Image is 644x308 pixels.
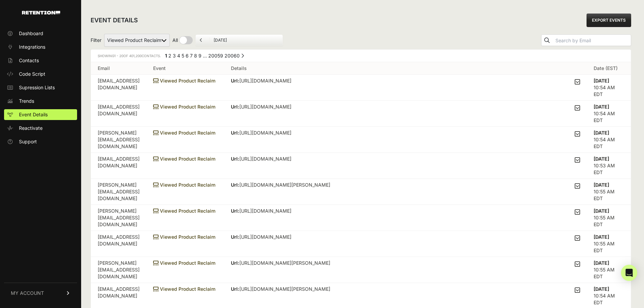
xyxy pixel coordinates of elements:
div: Showing of [98,52,161,59]
strong: [DATE] [594,260,609,266]
span: Viewed Product Reclaim [153,234,215,240]
span: Viewed Product Reclaim [153,260,215,266]
span: Reactivate [19,125,43,132]
strong: Url: [231,78,239,84]
img: Retention.com [22,11,60,15]
strong: Url: [231,104,239,110]
a: Page 20060 [224,53,240,58]
span: Viewed Product Reclaim [153,286,215,292]
td: [EMAIL_ADDRESS][DOMAIN_NAME] [91,231,146,257]
strong: Url: [231,208,239,214]
p: [URL][DOMAIN_NAME][PERSON_NAME] [231,182,440,188]
p: [URL][DOMAIN_NAME] [231,77,350,84]
p: [URL][DOMAIN_NAME][PERSON_NAME] [231,286,343,292]
a: Integrations [4,42,77,52]
td: [PERSON_NAME][EMAIL_ADDRESS][DOMAIN_NAME] [91,179,146,205]
a: Page 3 [173,53,176,58]
a: Supression Lists [4,82,77,93]
span: MY ACCOUNT [11,290,44,297]
a: Dashboard [4,28,77,39]
input: Search by Email [554,36,631,45]
a: Page 4 [177,53,180,58]
a: Page 8 [194,53,197,58]
th: Details [224,62,587,75]
span: Support [19,138,37,145]
span: Viewed Product Reclaim [153,182,215,188]
a: Reactivate [4,123,77,134]
a: Page 9 [198,53,201,58]
a: Page 7 [190,53,193,58]
span: Viewed Product Reclaim [153,156,215,162]
th: Email [91,62,146,75]
strong: Url: [231,286,239,292]
p: [URL][DOMAIN_NAME] [231,103,342,110]
a: EXPORT EVENTS [587,14,631,27]
span: Supression Lists [19,84,55,91]
strong: Url: [231,234,239,240]
span: Event Details [19,111,48,118]
select: Filter [104,34,170,47]
a: Contacts [4,55,77,66]
span: Filter [91,37,101,44]
strong: Url: [231,260,239,266]
div: Open Intercom Messenger [621,265,637,281]
td: 10:54 AM EDT [587,75,631,101]
strong: [DATE] [594,182,609,188]
span: Viewed Product Reclaim [153,130,215,136]
th: Event [146,62,224,75]
a: MY ACCOUNT [4,283,77,303]
span: Code Script [19,71,45,77]
strong: Url: [231,182,239,188]
span: Viewed Product Reclaim [153,78,215,84]
td: [EMAIL_ADDRESS][DOMAIN_NAME] [91,101,146,127]
span: Viewed Product Reclaim [153,208,215,214]
div: Pagination [164,52,244,61]
th: Date (EST) [587,62,631,75]
span: 401,200 [129,54,142,58]
td: [EMAIL_ADDRESS][DOMAIN_NAME] [91,153,146,179]
p: [URL][DOMAIN_NAME][PERSON_NAME] [231,260,351,266]
span: Contacts [19,57,39,64]
a: Page 20059 [208,53,223,58]
p: [URL][DOMAIN_NAME] [231,208,365,214]
a: Page 6 [186,53,189,58]
td: [PERSON_NAME][EMAIL_ADDRESS][DOMAIN_NAME] [91,127,146,153]
strong: [DATE] [594,234,609,240]
td: [PERSON_NAME][EMAIL_ADDRESS][DOMAIN_NAME] [91,257,146,283]
span: 1 - 20 [114,54,123,58]
td: [EMAIL_ADDRESS][DOMAIN_NAME] [91,75,146,101]
span: Contacts. [128,54,161,58]
a: Support [4,136,77,147]
span: … [203,53,207,58]
span: Trends [19,98,34,104]
strong: [DATE] [594,130,609,136]
h2: EVENT DETAILS [91,16,138,25]
td: 10:53 AM EDT [587,153,631,179]
td: 10:54 AM EDT [587,127,631,153]
td: 10:55 AM EDT [587,179,631,205]
strong: [DATE] [594,78,609,84]
a: Event Details [4,109,77,120]
a: Trends [4,96,77,106]
p: [URL][DOMAIN_NAME] [231,156,343,162]
span: Integrations [19,44,45,50]
p: [URL][DOMAIN_NAME] [231,234,348,240]
td: 10:55 AM EDT [587,257,631,283]
p: [URL][DOMAIN_NAME] [231,129,355,136]
a: Page 5 [182,53,184,58]
a: Code Script [4,69,77,79]
strong: Url: [231,156,239,162]
strong: [DATE] [594,104,609,110]
em: Page 1 [165,53,167,58]
strong: [DATE] [594,286,609,292]
td: 10:55 AM EDT [587,205,631,231]
span: Viewed Product Reclaim [153,104,215,110]
td: 10:54 AM EDT [587,101,631,127]
strong: [DATE] [594,208,609,214]
td: 10:55 AM EDT [587,231,631,257]
strong: [DATE] [594,156,609,162]
span: Dashboard [19,30,43,37]
td: [PERSON_NAME][EMAIL_ADDRESS][DOMAIN_NAME] [91,205,146,231]
a: Page 2 [168,53,171,58]
strong: Url: [231,130,239,136]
